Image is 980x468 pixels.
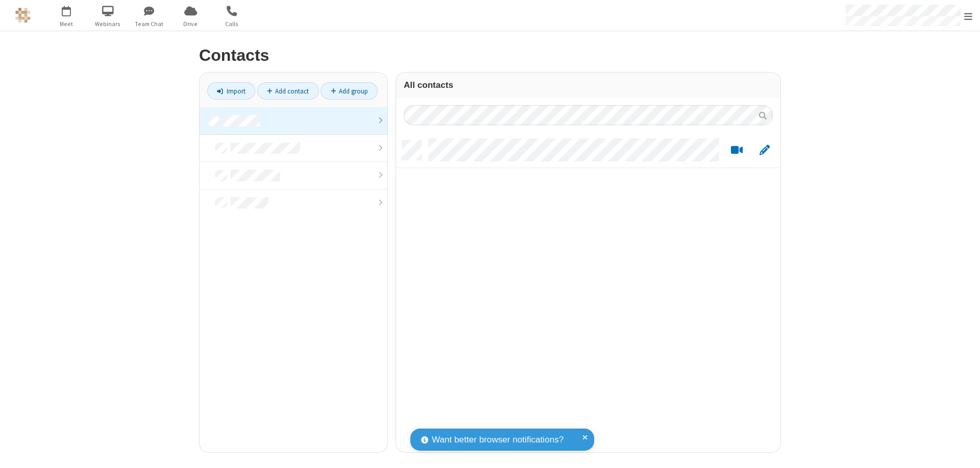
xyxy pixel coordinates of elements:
a: Add group [321,82,378,100]
button: Start a video meeting [727,144,747,157]
span: Calls [213,19,251,29]
h2: Contacts [199,46,781,64]
span: Drive [171,19,210,29]
h3: All contacts [404,80,773,90]
span: Team Chat [130,19,168,29]
div: grid [396,133,780,452]
iframe: Chat [954,441,972,461]
a: Import [207,82,255,100]
img: QA Selenium DO NOT DELETE OR CHANGE [15,8,31,23]
button: Edit [754,144,774,157]
span: Webinars [89,19,127,29]
span: Meet [47,19,86,29]
span: Want better browser notifications? [432,433,563,447]
a: Add contact [257,82,319,100]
